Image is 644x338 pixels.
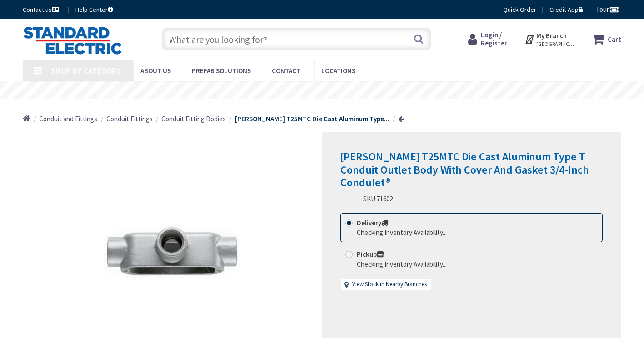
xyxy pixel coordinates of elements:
span: Login / Register [481,30,507,47]
strong: Cart [608,31,621,47]
a: Conduit Fitting Bodies [161,114,226,124]
span: 71602 [377,194,393,203]
span: Contact [272,66,300,75]
a: Help Center [75,5,113,14]
a: Credit App [549,5,583,14]
a: Login / Register [468,31,507,47]
img: Crouse-Hinds T25MTC Die Cast Aluminum Type T Conduit Outlet Body With Cover And Gasket 3/4-Inch C... [104,183,240,319]
input: What are you looking for? [162,28,431,50]
span: [GEOGRAPHIC_DATA], [GEOGRAPHIC_DATA] [536,40,575,48]
span: Conduit Fittings [106,114,153,123]
div: SKU: [363,194,393,204]
span: About Us [140,66,171,75]
a: View Stock in Nearby Branches [352,280,427,289]
a: Conduit and Fittings [39,114,97,124]
span: Prefab Solutions [192,66,251,75]
span: Shop By Category [51,65,120,76]
a: Conduit Fittings [106,114,153,124]
img: Standard Electric [23,26,122,55]
a: Cart [592,31,621,47]
div: Checking Inventory Availability... [357,228,447,237]
div: Checking Inventory Availability... [357,259,447,269]
strong: Delivery [357,219,388,227]
strong: Pickup [357,250,384,258]
a: Contact us [23,5,61,14]
div: My Branch [GEOGRAPHIC_DATA], [GEOGRAPHIC_DATA] [524,31,575,47]
strong: My Branch [536,31,567,40]
rs-layer: Coronavirus: Our Commitment to Our Employees and Customers [179,86,467,96]
span: Locations [321,66,355,75]
span: Tour [596,5,619,14]
span: [PERSON_NAME] T25MTC Die Cast Aluminum Type T Conduit Outlet Body With Cover And Gasket 3/4-Inch ... [340,149,589,190]
span: Conduit and Fittings [39,114,97,123]
span: Conduit Fitting Bodies [161,114,226,123]
a: Quick Order [503,5,536,14]
strong: [PERSON_NAME] T25MTC Die Cast Aluminum Type... [235,114,389,123]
